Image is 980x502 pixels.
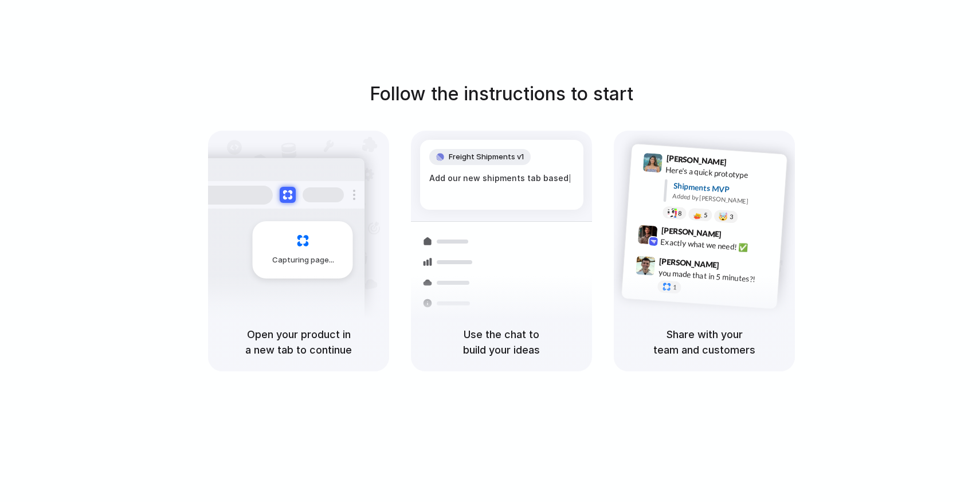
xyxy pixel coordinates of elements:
[704,212,708,218] span: 5
[660,236,775,256] div: Exactly what we need! ✅
[425,327,578,358] h5: Use the chat to build your ideas
[730,158,754,171] span: 9:41 AM
[719,212,728,221] div: 🤯
[672,191,778,208] div: Added by [PERSON_NAME]
[628,327,781,358] h5: Share with your team and customers
[673,180,779,199] div: Shipments MVP
[429,172,574,185] div: Add our new shipments tab based
[723,260,746,274] span: 9:47 AM
[222,327,375,358] h5: Open your product in a new tab to continue
[725,230,748,244] span: 9:42 AM
[678,210,682,217] span: 8
[661,224,722,241] span: [PERSON_NAME]
[370,80,633,108] h1: Follow the instructions to start
[730,214,734,220] span: 3
[272,254,336,266] span: Capturing page
[673,284,677,291] span: 1
[659,255,720,272] span: [PERSON_NAME]
[658,266,773,286] div: you made that in 5 minutes?!
[449,151,524,163] span: Freight Shipments v1
[666,152,727,168] span: [PERSON_NAME]
[569,174,571,183] span: |
[665,164,780,183] div: Here's a quick prototype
